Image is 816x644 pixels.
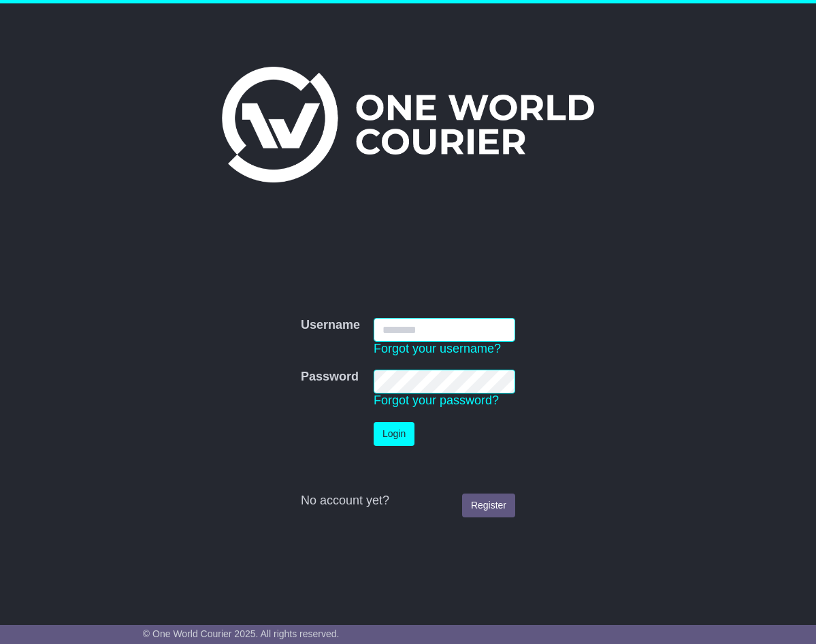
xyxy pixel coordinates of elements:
[143,628,340,639] span: © One World Courier 2025. All rights reserved.
[222,67,593,182] img: One World
[301,318,360,333] label: Username
[301,370,359,385] label: Password
[462,494,515,517] a: Register
[374,422,414,446] button: Login
[301,494,515,509] div: No account yet?
[374,342,501,355] a: Forgot your username?
[374,393,499,407] a: Forgot your password?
